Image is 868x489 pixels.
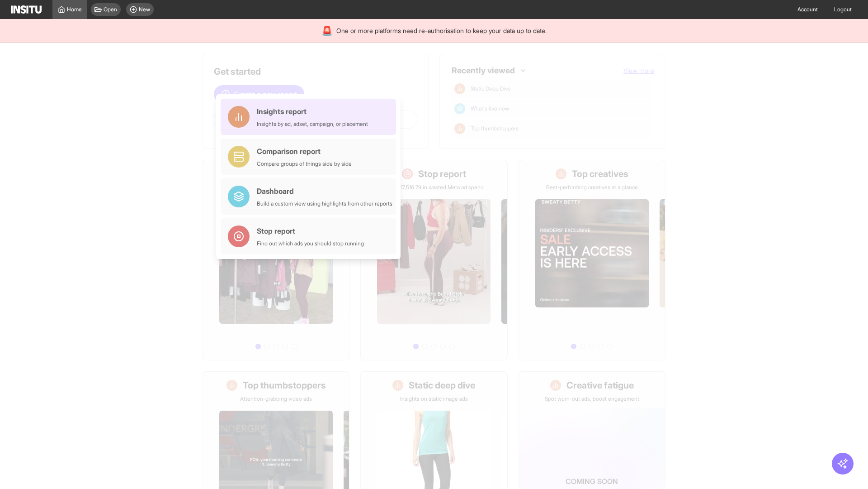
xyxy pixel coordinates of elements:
[257,160,352,168] div: Compare groups of things side by side
[257,225,364,236] div: Stop report
[257,120,368,128] div: Insights by ad, adset, campaign, or placement
[11,5,42,14] img: Logo
[139,6,150,13] span: New
[336,26,547,35] span: One or more platforms need re-authorisation to keep your data up to date.
[257,186,392,197] div: Dashboard
[257,106,368,117] div: Insights report
[104,6,117,13] span: Open
[257,146,352,157] div: Comparison report
[67,6,82,13] span: Home
[321,24,333,37] div: 🚨
[257,240,364,247] div: Find out which ads you should stop running
[257,200,392,207] div: Build a custom view using highlights from other reports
